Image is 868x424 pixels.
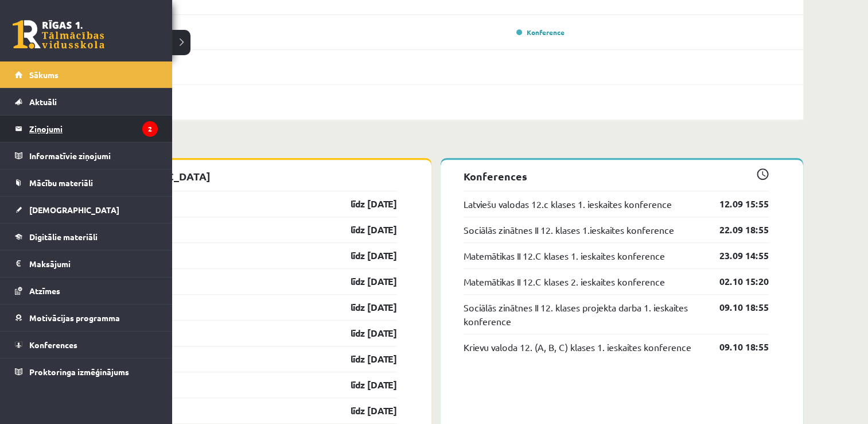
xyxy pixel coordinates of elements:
[702,300,769,314] a: 09.10 18:55
[15,88,158,115] a: Aktuāli
[15,196,158,223] a: [DEMOGRAPHIC_DATA]
[330,378,397,392] a: līdz [DATE]
[330,326,397,340] a: līdz [DATE]
[29,115,158,142] legend: Ziņojumi
[73,137,799,153] p: Tuvākās aktivitātes
[13,20,104,49] a: Rīgas 1. Tālmācības vidusskola
[702,197,769,211] a: 12.09 15:55
[29,232,98,242] span: Digitālie materiāli
[15,332,158,358] a: Konferences
[702,223,769,237] a: 22.09 18:55
[29,205,119,215] span: [DEMOGRAPHIC_DATA]
[330,352,397,366] a: līdz [DATE]
[702,275,769,288] a: 02.10 15:20
[15,115,158,142] a: Ziņojumi2
[516,28,565,37] a: Konference
[29,97,57,107] span: Aktuāli
[464,300,702,328] a: Sociālās zinātnes II 12. klases projekta darba 1. ieskaites konference
[464,340,691,354] a: Krievu valoda 12. (A, B, C) klases 1. ieskaites konference
[15,304,158,331] a: Motivācijas programma
[92,168,397,184] p: [DEMOGRAPHIC_DATA]
[464,168,769,184] p: Konferences
[29,367,129,377] span: Proktoringa izmēģinājums
[15,61,158,88] a: Sākums
[330,197,397,211] a: līdz [DATE]
[29,142,158,169] legend: Informatīvie ziņojumi
[464,275,665,288] a: Matemātikas II 12.C klases 2. ieskaites konference
[29,70,59,80] span: Sākums
[15,359,158,385] a: Proktoringa izmēģinājums
[29,340,77,350] span: Konferences
[29,250,158,277] legend: Maksājumi
[464,223,674,237] a: Sociālās zinātnes II 12. klases 1.ieskaites konference
[330,275,397,288] a: līdz [DATE]
[15,223,158,250] a: Digitālie materiāli
[330,404,397,418] a: līdz [DATE]
[702,249,769,263] a: 23.09 14:55
[464,197,672,211] a: Latviešu valodas 12.c klases 1. ieskaites konference
[330,249,397,263] a: līdz [DATE]
[15,169,158,196] a: Mācību materiāli
[330,300,397,314] a: līdz [DATE]
[15,277,158,304] a: Atzīmes
[29,178,93,188] span: Mācību materiāli
[29,286,60,296] span: Atzīmes
[29,313,120,323] span: Motivācijas programma
[702,340,769,354] a: 09.10 18:55
[330,223,397,237] a: līdz [DATE]
[15,142,158,169] a: Informatīvie ziņojumi
[15,250,158,277] a: Maksājumi
[464,249,665,263] a: Matemātikas II 12.C klases 1. ieskaites konference
[142,121,158,137] i: 2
